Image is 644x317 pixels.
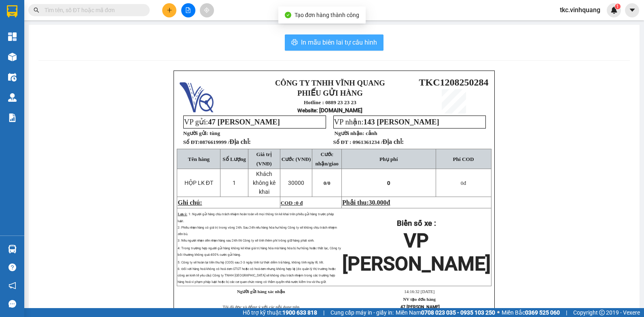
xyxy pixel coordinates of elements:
img: warehouse-icon [8,73,17,81]
span: Lưu ý: [178,212,187,216]
span: TKC1208250284 [419,77,489,88]
strong: NV tạo đơn hàng [403,297,436,302]
button: plus [162,3,176,17]
strong: Số ĐT : [333,139,352,145]
span: 30.000 [369,199,387,206]
span: Tôi đã đọc và đồng ý với các nội dung trên [222,305,299,309]
strong: Hotline : 0889 23 23 23 [304,99,356,105]
span: 4: Trong trường hợp người gửi hàng không kê khai giá trị hàng hóa mà hàng hóa bị hư hỏng hoặc thấ... [178,246,341,257]
img: logo [180,78,214,112]
img: dashboard-icon [8,32,17,41]
span: Số Lượng [222,156,246,162]
span: Cước (VNĐ) [282,156,311,162]
span: Miền Nam [396,308,495,317]
span: Giá trị (VNĐ) [256,151,272,167]
sup: 1 [615,4,621,9]
strong: 0708 023 035 - 0935 103 250 [421,309,495,316]
span: Phụ phí [379,156,398,162]
span: 0 [387,180,390,186]
span: 30000 [288,180,304,186]
strong: 1900 633 818 [282,309,317,316]
span: In mẫu biên lai tự cấu hình [301,37,377,47]
span: 1: Người gửi hàng chịu trách nhiệm hoàn toàn về mọi thông tin kê khai trên phiếu gửi hàng trước p... [178,212,334,223]
span: 0 đ [296,200,303,206]
strong: Biển số xe : [397,219,436,228]
span: Miền Bắc [502,308,560,317]
span: đ [461,180,466,186]
img: warehouse-icon [8,93,17,102]
span: 1 [233,180,236,186]
span: tùng [210,130,220,136]
span: search [34,7,39,13]
span: 3: Nếu người nhận đến nhận hàng sau 24h thì Công ty sẽ tính thêm phí trông giữ hàng phát sinh. [178,239,314,242]
span: Hỗ trợ kỹ thuật: [243,308,317,317]
strong: Người gửi hàng xác nhận [237,289,285,294]
span: 143 [PERSON_NAME] [364,118,439,126]
strong: CÔNG TY TNHH VĨNH QUANG [275,79,385,87]
span: question-circle [8,263,16,271]
span: Phí COD [453,156,474,162]
strong: 0369 525 060 [525,309,560,316]
span: 0 [328,180,330,186]
span: aim [204,7,210,13]
span: Website [297,107,316,114]
span: VP gửi: [184,118,280,126]
input: Tìm tên, số ĐT hoặc mã đơn [44,6,140,15]
span: caret-down [629,6,636,14]
strong: : [DOMAIN_NAME] [297,107,362,114]
span: Phải thu: [342,199,390,206]
span: Tạo đơn hàng thành công [294,12,359,18]
span: Địa chỉ: [382,138,404,145]
span: notification [8,282,16,289]
span: Khách không kê khai [253,171,275,195]
strong: Người gửi: [183,130,208,136]
img: warehouse-icon [8,245,17,253]
span: HỘP LK ĐT [184,180,213,186]
span: 0 [461,180,464,186]
span: ⚪️ [497,311,500,314]
span: message [8,300,16,308]
button: caret-down [625,3,639,17]
span: COD : [281,200,303,206]
span: VP [PERSON_NAME] [342,229,491,275]
img: solution-icon [8,114,17,122]
button: aim [200,3,214,17]
span: 47 [PERSON_NAME] [208,118,280,126]
span: | [323,308,324,317]
span: Ghi chú: [178,199,202,206]
img: logo-vxr [7,5,17,17]
button: file-add [181,3,195,17]
span: VP nhận: [334,118,439,126]
span: Cung cấp máy in - giấy in: [330,308,394,317]
strong: Người nhận: [335,130,364,136]
span: plus [167,7,172,13]
span: 0/ [324,180,330,186]
strong: PHIẾU GỬI HÀNG [297,89,363,97]
span: | [566,308,567,317]
span: copyright [599,310,605,315]
span: 14:16:32 [DATE] [404,289,434,294]
span: printer [291,39,298,47]
strong: 47 [PERSON_NAME] [400,304,440,310]
span: tkc.vinhquang [553,5,607,15]
img: icon-new-feature [610,6,618,14]
span: cảnh [366,130,377,136]
span: Cước nhận/giao [315,151,339,167]
span: 2: Phiếu nhận hàng có giá trị trong vòng 24h. Sau 24h nếu hàng hóa hư hỏng Công ty sẽ không chịu ... [178,226,337,236]
span: Tên hàng [188,156,210,162]
span: check-circle [285,12,291,18]
span: 0876619999 / [199,139,251,145]
span: 1 [616,4,619,9]
img: warehouse-icon [8,53,17,61]
span: file-add [185,7,191,13]
span: đ [387,199,390,206]
button: printerIn mẫu biên lai tự cấu hình [285,34,383,51]
strong: Số ĐT: [183,139,251,145]
span: 5: Công ty sẽ hoàn lại tiền thu hộ (COD) sau 2-3 ngày tính từ thời điểm trả hàng, không tính ngày... [178,261,336,284]
span: Địa chỉ: [229,138,251,145]
span: 0961361234 / [353,139,404,145]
